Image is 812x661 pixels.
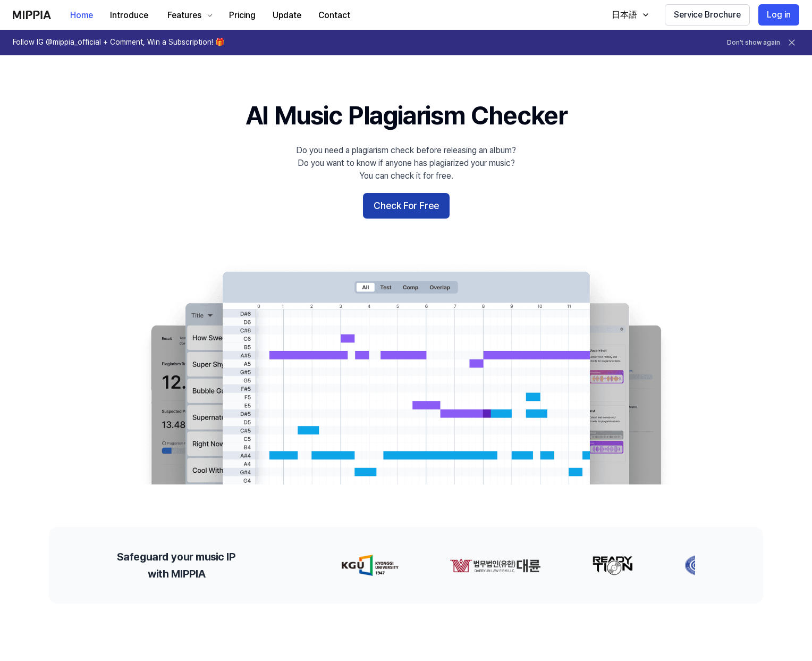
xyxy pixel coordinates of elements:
[671,555,704,576] img: partner-logo-3
[157,5,221,26] button: Features
[101,5,157,26] button: Introduce
[264,5,310,26] button: Update
[130,261,682,484] img: main Image
[363,193,450,219] button: Check For Free
[296,144,516,182] div: Do you need a plagiarism check before releasing an album? Do you want to know if anyone has plagi...
[264,1,310,30] a: Update
[665,4,750,26] button: Service Brochure
[579,555,620,576] img: partner-logo-2
[246,98,567,133] h1: AI Music Plagiarism Checker
[13,37,224,48] h1: Follow IG @mippia_official + Comment, Win a Subscription! 🎁
[436,555,528,576] img: partner-logo-1
[117,548,235,582] h2: Safeguard your music IP with MIPPIA
[601,4,656,26] button: 日本語
[310,5,359,26] button: Contact
[221,5,264,26] button: Pricing
[610,9,639,21] div: 日本語
[13,11,51,19] img: logo
[62,1,101,30] a: Home
[758,4,799,26] button: Log in
[62,5,101,26] button: Home
[328,555,385,576] img: partner-logo-0
[727,38,780,47] button: Don't show again
[165,9,204,22] div: Features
